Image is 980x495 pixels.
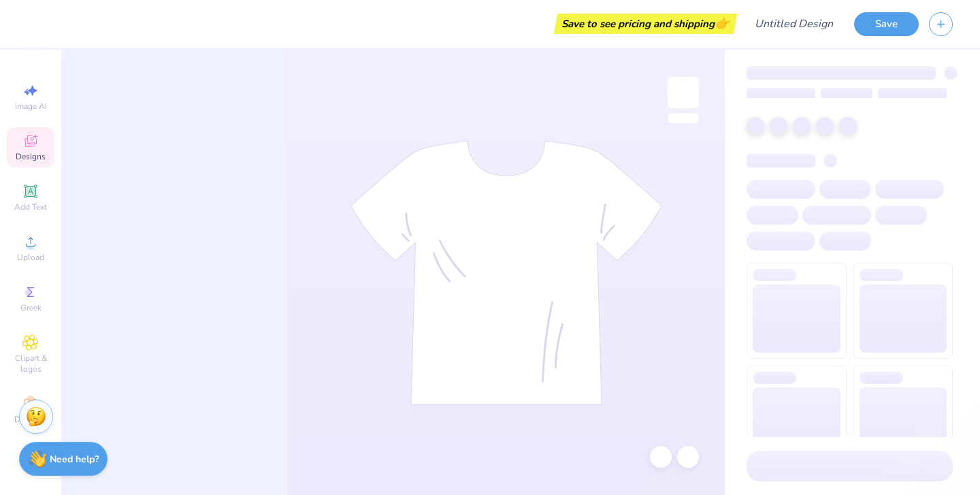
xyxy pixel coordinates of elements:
[20,302,42,313] span: Greek
[14,202,47,212] span: Add Text
[744,10,844,37] input: Untitled Design
[14,414,47,425] span: Decorate
[350,140,662,405] img: tee-skeleton.svg
[715,15,730,31] span: 👉
[557,14,734,34] div: Save to see pricing and shipping
[17,252,44,263] span: Upload
[50,453,99,466] strong: Need help?
[16,151,46,162] span: Designs
[15,101,47,112] span: Image AI
[7,353,54,374] span: Clipart & logos
[854,12,919,36] button: Save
